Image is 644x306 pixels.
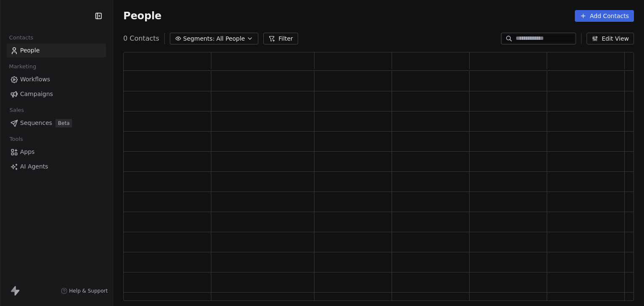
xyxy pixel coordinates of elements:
span: Apps [20,148,35,156]
span: Help & Support [69,288,108,294]
button: Add Contacts [575,10,634,22]
span: Sales [6,104,28,117]
button: Filter [263,33,298,44]
span: Workflows [20,75,50,84]
span: People [123,10,161,22]
a: Help & Support [61,288,108,294]
a: People [7,44,106,57]
span: Tools [6,133,26,145]
span: 0 Contacts [123,34,159,44]
span: People [20,46,40,55]
span: Marketing [5,60,40,73]
span: Sequences [20,119,52,127]
span: Beta [55,119,72,127]
button: Edit View [587,33,634,44]
a: Workflows [7,73,106,86]
a: SequencesBeta [7,116,106,130]
a: AI Agents [7,160,106,174]
span: All People [216,34,245,43]
span: AI Agents [20,162,48,171]
span: Segments: [183,34,215,43]
span: Campaigns [20,90,53,99]
a: Apps [7,145,106,159]
a: Campaigns [7,87,106,101]
span: Contacts [5,31,37,44]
